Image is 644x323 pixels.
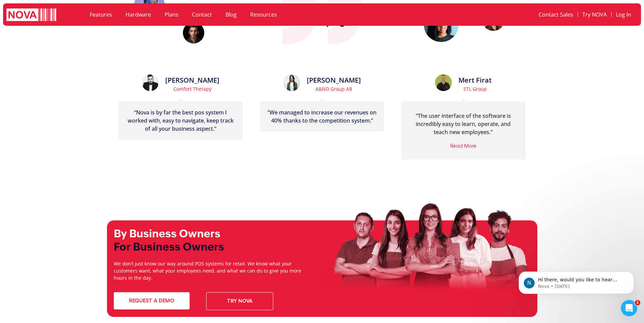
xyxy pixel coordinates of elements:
[635,300,640,305] span: 1
[219,7,243,22] a: Blog
[114,260,316,281] p: We don’t just know our way around POS systems for retail. We know what your customers want, what ...
[29,20,109,59] span: Hi there, would you like to hear more about our service? Please leave us your contact details and...
[458,75,492,85] span: Mert Firat
[509,257,644,305] iframe: Intercom notifications message
[266,108,377,125] div: “We managed to increase our revenues on 40% thanks to the competition system.”
[611,7,636,22] a: Log In
[243,7,284,22] a: Resources
[112,67,250,166] div: 2 / 4
[112,67,532,166] div: Slides
[142,74,159,91] img: Walid Ghalleb
[283,74,300,91] img: Natalia Khirevich
[83,7,444,22] nav: Menu
[307,75,361,85] span: [PERSON_NAME]
[114,227,316,253] h2: By Business Owners
[435,74,452,91] img: Mert Firat
[227,298,253,304] span: Try nova
[578,7,611,22] a: Try NOVA
[621,300,637,316] iframe: Intercom live chat
[166,75,220,85] span: [PERSON_NAME]
[307,85,361,92] span: A&ND Group AB
[158,7,185,22] a: Plans
[451,7,636,22] nav: Menu
[166,85,220,92] span: Comfort Therapy
[411,112,515,136] div: “The user interface of the software is incredibly easy to learn, operate, and teach new employees.”
[450,143,476,149] a: Read More
[125,108,236,133] div: “Nova is by far the best pos system I worked with, easy to navigate, keep track of all your busin...
[129,298,174,304] span: Request a demo
[29,26,117,32] p: Message from Nova, sent 13w ago
[253,67,391,166] div: 3 / 4
[83,7,119,22] a: Features
[458,85,492,92] span: STL Group
[114,240,224,253] span: For Business Owners
[119,7,158,22] a: Hardware
[534,7,578,22] a: Contact Sales
[185,7,219,22] a: Contact
[114,292,190,309] a: Request a demo
[394,67,532,166] div: 4 / 4
[6,8,56,22] img: logo white
[206,292,273,310] a: Try nova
